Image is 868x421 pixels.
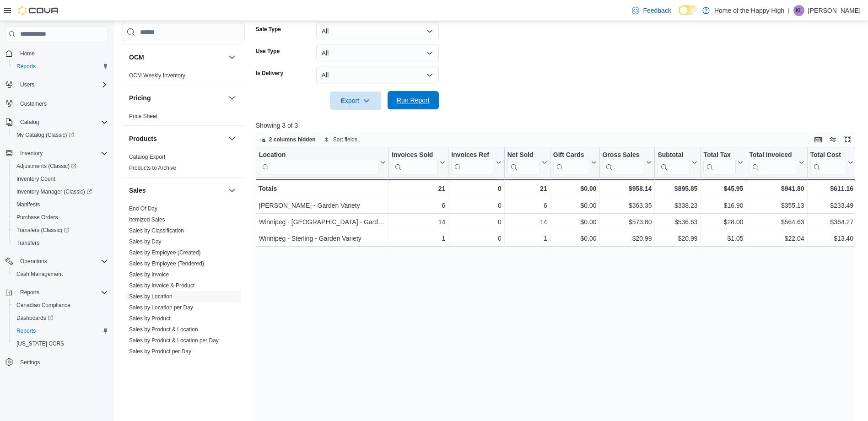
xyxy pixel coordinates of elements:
div: Net Sold [507,151,540,160]
a: Settings [16,357,43,368]
div: 21 [507,183,547,194]
span: Settings [20,359,40,366]
button: Net Sold [507,151,547,174]
div: $20.99 [602,233,652,244]
div: Location [259,151,378,174]
a: OCM Weekly Inventory [129,72,185,79]
span: Users [20,81,34,88]
span: Transfers (Classic) [13,225,108,236]
button: Total Cost [810,151,853,174]
div: 6 [392,200,445,211]
p: Home of the Happy High [714,5,784,16]
a: Adjustments (Classic) [9,160,112,173]
button: Sort fields [320,134,361,145]
div: $573.80 [602,216,652,227]
a: Catalog Export [129,154,165,160]
div: $611.16 [810,183,853,194]
a: Itemized Sales [129,216,165,223]
span: My Catalog (Classic) [13,130,108,140]
span: Operations [20,258,47,265]
a: Transfers [13,237,43,248]
div: Totals [259,183,386,194]
span: Sales by Product [129,315,171,322]
button: OCM [129,53,225,62]
div: Winnipeg - Sterling - Garden Variety [259,233,386,244]
button: Location [259,151,386,174]
button: Inventory [2,147,112,160]
div: Gift Card Sales [553,151,589,174]
span: Sales by Employee (Tendered) [129,260,204,267]
h3: Sales [129,186,146,195]
span: Manifests [16,201,40,208]
div: $895.85 [658,183,697,194]
span: Dashboards [16,314,53,322]
span: Sales by Invoice [129,271,169,278]
div: 1 [392,233,445,244]
span: Users [16,79,108,90]
a: Customers [16,98,50,109]
img: Cova [18,6,59,15]
span: Inventory Manager (Classic) [16,188,92,195]
span: Settings [16,356,108,368]
button: Sales [129,186,225,195]
span: Sales by Product & Location [129,326,198,333]
div: Invoices Ref [451,151,494,160]
div: $0.00 [553,216,597,227]
div: [PERSON_NAME] - Garden Variety [259,200,386,211]
button: Reports [9,324,112,337]
a: Inventory Manager (Classic) [13,186,96,197]
a: Sales by Invoice & Product [129,282,194,289]
a: Sales by Product [129,315,171,322]
span: Operations [16,256,108,267]
a: Transfers (Classic) [13,225,73,236]
span: Home [20,50,35,57]
span: Dashboards [13,313,108,324]
div: 0 [451,200,501,211]
button: Export [330,92,381,110]
button: Run Report [388,91,439,109]
div: Subtotal [658,151,690,174]
button: Reports [16,287,43,298]
span: Itemized Sales [129,216,165,223]
p: Showing 3 of 3 [256,121,862,130]
div: $564.63 [749,216,804,227]
button: Users [2,78,112,91]
button: Subtotal [658,151,697,174]
button: Home [2,47,112,60]
div: Winnipeg - [GEOGRAPHIC_DATA] - Garden Variety [259,216,386,227]
button: All [316,66,439,84]
div: $0.00 [553,200,597,211]
div: $233.49 [810,200,853,211]
button: Enter fullscreen [842,134,853,145]
a: [US_STATE] CCRS [13,338,68,349]
span: Purchase Orders [13,212,108,223]
button: Total Invoiced [749,151,804,174]
a: Sales by Employee (Created) [129,249,201,256]
div: Total Invoiced [749,151,797,160]
div: OCM [122,70,245,85]
span: Transfers [16,239,39,247]
span: Customers [20,100,47,108]
div: Gift Cards [553,151,589,160]
button: Inventory [16,148,46,159]
span: Inventory Count [16,175,55,183]
button: Catalog [16,117,43,128]
span: Reports [16,63,36,70]
button: Reports [2,286,112,299]
div: 14 [392,216,445,227]
div: $363.35 [602,200,652,211]
div: $958.14 [602,183,652,194]
button: Display options [827,134,838,145]
label: Use Type [256,48,280,55]
a: Purchase Orders [13,212,62,223]
span: Export [335,92,376,110]
span: Catalog [20,119,39,126]
span: Price Sheet [129,113,157,120]
button: Pricing [129,93,225,103]
span: Cash Management [13,269,108,280]
span: Inventory [20,150,43,157]
button: Total Tax [703,151,743,174]
span: Reports [20,289,39,296]
a: My Catalog (Classic) [9,129,112,141]
div: Subtotal [658,151,690,160]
